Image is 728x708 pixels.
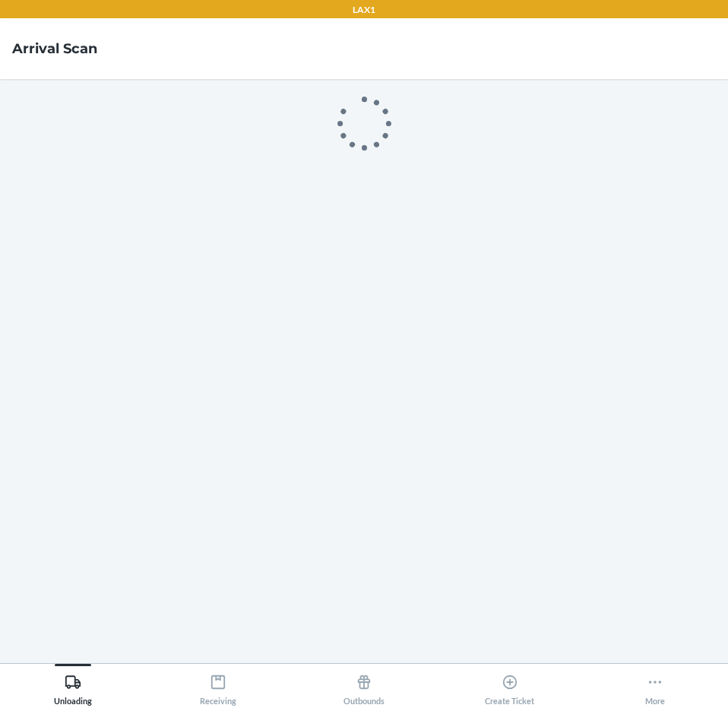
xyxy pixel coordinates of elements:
div: Outbounds [343,668,385,706]
div: Unloading [54,668,92,706]
button: Create Ticket [437,664,583,706]
button: Outbounds [291,664,437,706]
p: LAX1 [353,3,375,17]
h4: Arrival Scan [12,39,97,59]
div: Create Ticket [485,668,534,706]
div: More [645,668,665,706]
button: Receiving [146,664,292,706]
div: Receiving [200,668,236,706]
button: More [582,664,728,706]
